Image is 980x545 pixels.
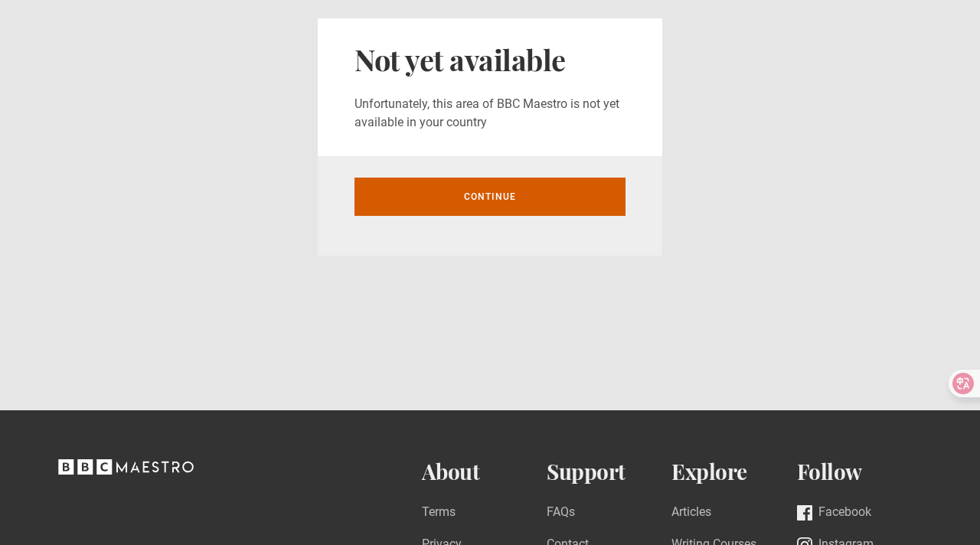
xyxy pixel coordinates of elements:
h2: About [422,459,547,485]
a: BBC Maestro, back to top [58,465,194,479]
a: Articles [671,503,711,524]
a: Continue [354,178,626,216]
a: Terms [422,503,456,524]
svg: BBC Maestro, back to top [58,459,194,475]
h2: Follow [797,459,922,485]
h2: Support [547,459,671,485]
a: FAQs [547,503,575,524]
h2: Not yet available [354,43,626,77]
h2: Explore [671,459,796,485]
a: Facebook [797,503,871,524]
p: Unfortunately, this area of BBC Maestro is not yet available in your country [354,95,626,132]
